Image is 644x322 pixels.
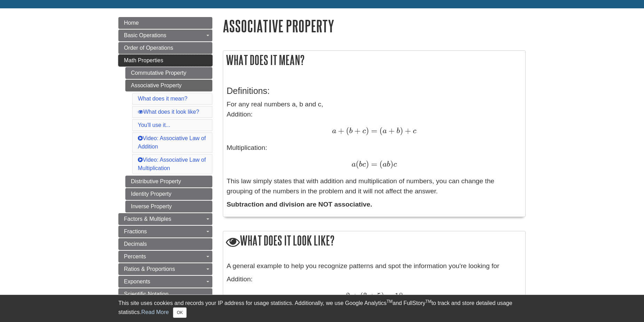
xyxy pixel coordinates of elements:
strong: Subtraction and division are NOT associative. [227,201,372,208]
span: c [411,127,416,135]
div: This site uses cookies and records your IP address for usage statistics. Additionally, we use Goo... [118,299,526,318]
span: a [352,161,356,168]
sup: TM [425,299,431,304]
a: Video: Associative Law of Multiplication [138,157,206,171]
span: a [383,127,387,135]
span: Home [124,20,139,26]
span: b [387,161,390,168]
span: + [336,126,344,135]
a: Video: Associative Law of Addition [138,135,206,150]
a: Read More [141,309,169,315]
span: c [361,127,366,135]
span: Basic Operations [124,32,166,38]
span: = [369,126,377,135]
span: + [403,126,411,135]
a: Identity Property [125,188,212,200]
span: Exponents [124,279,150,284]
a: Decimals [118,238,212,250]
h2: What does it look like? [223,231,525,251]
a: You'll use it... [138,122,170,128]
span: ( [377,159,383,169]
span: Fractions [124,228,147,234]
a: Scientific Notation [118,288,212,300]
a: Commutative Property [125,67,212,79]
a: Factors & Multiples [118,213,212,225]
span: + [387,126,395,135]
a: Percents [118,251,212,263]
span: Percents [124,253,146,259]
a: Inverse Property [125,201,212,212]
span: ( [344,126,349,135]
a: Exponents [118,276,212,288]
span: Factors & Multiples [124,216,171,222]
span: ( [356,159,359,169]
span: b [359,161,362,168]
span: Decimals [124,241,147,247]
a: Math Properties [118,55,212,66]
span: + [353,126,361,135]
span: ) [390,159,393,169]
sup: TM [386,299,392,304]
a: What does it look like? [138,109,199,115]
span: b [349,127,353,135]
h2: What does it mean? [223,51,525,69]
span: ) [366,126,369,135]
button: Close [173,307,187,318]
a: What does it mean? [138,96,187,102]
a: Associative Property [125,80,212,91]
h1: Associative Property [223,17,526,35]
h3: Definitions: [227,86,522,96]
span: c [362,161,366,168]
a: Distributive Property [125,176,212,187]
a: Ratios & Proportions [118,263,212,275]
a: Order of Operations [118,42,212,54]
span: Order of Operations [124,45,173,51]
span: Scientific Notation [124,291,168,297]
a: Home [118,17,212,29]
span: c [393,161,397,168]
a: Fractions [118,226,212,238]
span: a [332,127,336,135]
span: = [369,159,377,169]
span: ) [400,126,403,135]
p: A general example to help you recognize patterns and spot the information you're looking for [227,261,522,271]
span: ) [366,159,369,169]
span: Ratios & Proportions [124,266,175,272]
span: a [383,161,387,168]
span: b [395,127,400,135]
span: Math Properties [124,57,163,63]
p: For any real numbers a, b and c, Addition: Multiplication: This law simply states that with addit... [227,99,522,196]
span: ( [377,126,383,135]
a: Basic Operations [118,30,212,41]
